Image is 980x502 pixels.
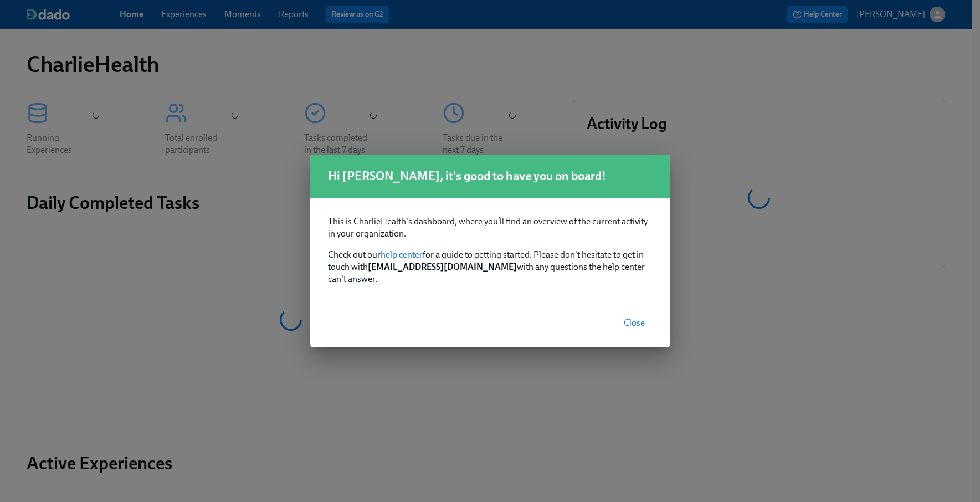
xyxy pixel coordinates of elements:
strong: [EMAIL_ADDRESS][DOMAIN_NAME] [368,262,517,272]
span: Close [624,317,645,329]
button: Close [616,312,653,334]
h1: Hi [PERSON_NAME], it's good to have you on board! [328,168,653,185]
p: This is CharlieHealth's dashboard, where you’ll find an overview of the current activity in your ... [328,216,653,240]
div: Check out our for a guide to getting started. Please don't hesitate to get in touch with with any... [310,198,670,299]
a: help center [381,249,423,260]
